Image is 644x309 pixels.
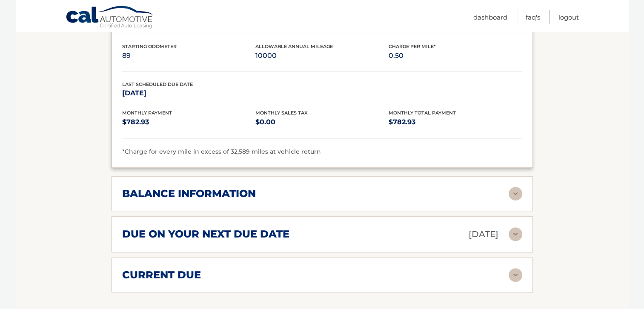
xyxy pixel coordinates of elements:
[122,116,255,128] p: $782.93
[122,50,255,62] p: 89
[122,110,172,116] span: Monthly Payment
[469,227,498,242] p: [DATE]
[509,268,522,282] img: accordion-rest.svg
[389,116,522,128] p: $782.93
[509,227,522,241] img: accordion-rest.svg
[509,187,522,200] img: accordion-rest.svg
[122,187,256,200] h2: balance information
[389,43,436,49] span: Charge Per Mile*
[122,87,255,99] p: [DATE]
[255,110,308,116] span: Monthly Sales Tax
[122,43,177,49] span: Starting Odometer
[122,148,321,155] span: *Charge for every mile in excess of 32,589 miles at vehicle return
[122,269,201,281] h2: current due
[122,81,193,87] span: Last Scheduled Due Date
[255,43,333,49] span: Allowable Annual Mileage
[473,10,507,24] a: Dashboard
[526,10,540,24] a: FAQ's
[255,50,389,62] p: 10000
[122,228,289,240] h2: due on your next due date
[389,110,456,116] span: Monthly Total Payment
[66,6,155,30] a: Cal Automotive
[389,50,522,62] p: 0.50
[558,10,579,24] a: Logout
[255,116,389,128] p: $0.00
